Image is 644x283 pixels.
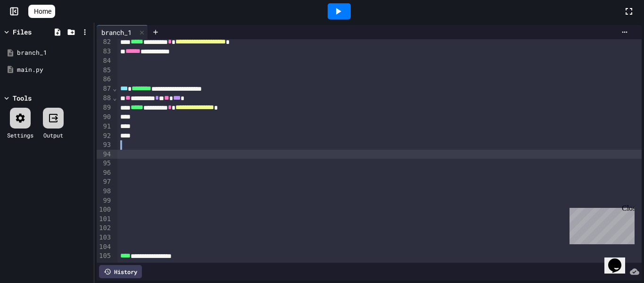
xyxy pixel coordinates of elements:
div: 87 [97,84,112,94]
div: 91 [97,122,112,131]
div: 97 [97,177,112,187]
div: 86 [97,75,112,84]
div: History [99,265,142,278]
div: 88 [97,94,112,103]
div: 95 [97,159,112,168]
div: 105 [97,251,112,261]
div: 94 [97,150,112,159]
div: 100 [97,205,112,214]
iframe: chat widget [566,204,635,244]
div: 93 [97,140,112,150]
div: Output [43,131,63,139]
div: 104 [97,242,112,252]
div: 89 [97,103,112,112]
div: 90 [97,112,112,122]
div: Tools [13,93,32,103]
div: branch_1 [97,27,136,37]
a: Home [28,5,55,18]
div: 83 [97,47,112,56]
div: 98 [97,187,112,196]
div: 96 [97,168,112,178]
div: branch_1 [17,48,91,58]
div: 99 [97,196,112,206]
div: 82 [97,37,112,47]
div: main.py [17,65,91,75]
div: 103 [97,233,112,242]
span: Home [34,7,51,16]
div: Chat with us now!Close [4,4,65,60]
span: Fold line [112,85,117,92]
div: 101 [97,214,112,224]
div: 92 [97,131,112,141]
div: branch_1 [97,25,148,39]
div: 85 [97,66,112,75]
div: 102 [97,223,112,233]
iframe: chat widget [604,245,635,274]
div: Settings [7,131,33,139]
div: Files [13,27,32,37]
div: 84 [97,56,112,66]
span: Fold line [112,94,117,102]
